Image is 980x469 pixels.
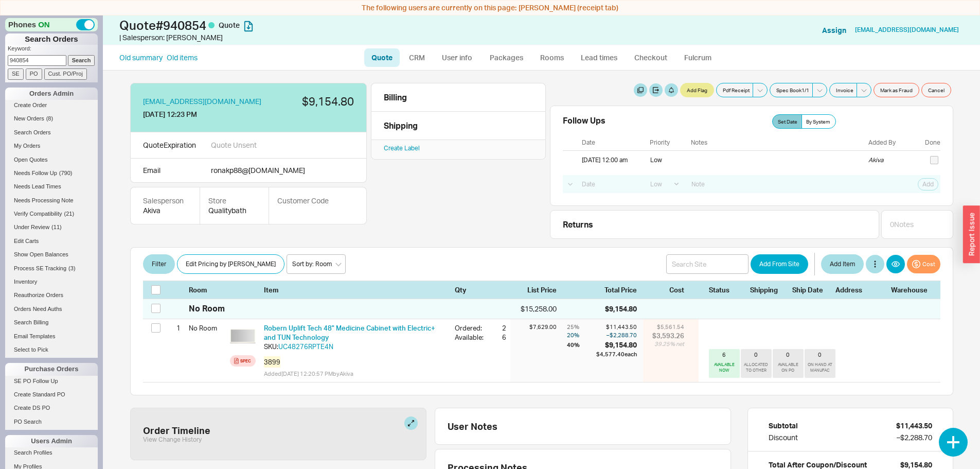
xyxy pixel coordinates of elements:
div: $5,561.54 [652,323,684,331]
div: Qualitybath [208,205,260,216]
span: New Orders [14,115,44,121]
a: Rooms [532,48,571,67]
div: Done [925,139,940,146]
div: 2 [488,323,506,333]
div: 6 [722,351,726,358]
a: Email Templates [5,331,98,342]
div: ON HAND AT MANUFAC [807,362,833,373]
div: Order Timeline [143,425,210,436]
a: Process SE Tracking(3) [5,263,98,274]
div: User Notes [448,421,726,432]
p: Keyword: [8,45,98,55]
a: UC48276RPTE4N [278,342,333,351]
span: 3899 [264,356,280,368]
a: Needs Follow Up(790) [5,168,98,179]
div: No Room [189,303,225,314]
div: No Room [189,319,226,337]
div: Follow Ups [563,116,605,125]
span: [PERSON_NAME] (receipt tab) [519,3,618,12]
div: Notes [691,139,866,146]
button: Invoice [829,83,857,97]
span: ( 11 ) [51,224,62,230]
div: Customer Code [277,196,329,206]
div: $3,593.26 [652,331,684,340]
button: Cost [907,255,940,273]
a: Under Review(11) [5,222,98,233]
input: Search Site [666,254,749,274]
div: The following users are currently on this page: [3,3,977,13]
div: Discount [769,432,798,443]
a: [EMAIL_ADDRESS][DOMAIN_NAME] [143,96,261,107]
div: [DATE] 12:23 PM [143,109,277,119]
div: Total Price [604,285,643,294]
div: AVAILABLE ON PO [775,362,801,373]
span: Needs Follow Up [14,170,57,176]
div: 0 [754,351,758,358]
div: Email [143,165,161,176]
a: SE PO Follow Up [5,376,98,387]
div: $15,258.00 [510,304,557,314]
span: Set Date [778,117,797,126]
a: Search Billing [5,317,98,328]
a: Reauthorize Orders [5,290,98,301]
a: Show Open Balances [5,249,98,260]
span: Mark as Fraud [880,86,913,94]
div: Phones [5,18,98,31]
div: $11,443.50 [596,323,637,331]
div: Cost [647,285,703,294]
div: $11,443.50 [896,421,932,431]
div: Ordered: [455,323,488,333]
a: Checkout [627,48,674,67]
div: Akiva [868,157,916,164]
a: CRM [402,48,432,67]
div: Added By [868,139,916,146]
span: ( 790 ) [59,170,73,176]
button: Cancel [921,83,951,97]
span: Spec Book 1 / 1 [776,86,809,94]
a: Spec [230,355,256,367]
a: User info [434,48,480,67]
button: Add [918,178,938,190]
div: Akiva [143,205,187,216]
span: Invoice [836,86,853,94]
a: PO Search [5,416,98,427]
div: 0 [786,351,790,358]
button: Add Flag [680,83,714,97]
a: Fulcrum [676,48,719,67]
div: [DATE] 12:00 am [582,157,643,164]
span: ( 21 ) [64,211,75,217]
span: Needs Processing Note [14,197,74,203]
div: Status [709,285,746,294]
div: Available: [455,333,488,342]
a: Inventory [5,276,98,287]
input: PO [26,68,42,79]
div: 6 [496,333,506,342]
button: Pdf Receipt [716,83,753,97]
a: New Orders(8) [5,113,98,124]
div: 1 [168,319,181,337]
div: Salesperson [143,196,187,206]
a: Create DS PO [5,403,98,413]
div: ALLOCATED TO OTHER [743,362,770,373]
input: Search [68,55,95,66]
span: ON [38,19,50,30]
div: Store [208,196,260,206]
div: Shipping [750,285,788,294]
span: Add Item [830,258,855,270]
h1: Search Orders [5,33,98,45]
div: Returns [563,219,875,230]
button: Spec Book1/1 [770,83,813,97]
div: low [650,157,684,164]
div: $9,154.80 [605,304,637,314]
a: Robern Uplift Tech 48" Medicine Cabinet with Electric+ and TUN Technology [264,324,435,341]
a: Create Standard PO [5,389,98,400]
div: | Salesperson: [PERSON_NAME] [119,32,493,43]
a: Old items [167,53,198,63]
div: Subtotal [769,421,798,431]
span: Quote [219,21,240,29]
a: Lead times [573,48,625,67]
div: Orders Admin [5,88,98,100]
div: – $2,288.70 [897,432,932,443]
div: $4,577.40 each [596,350,637,358]
div: Spec [240,357,251,365]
